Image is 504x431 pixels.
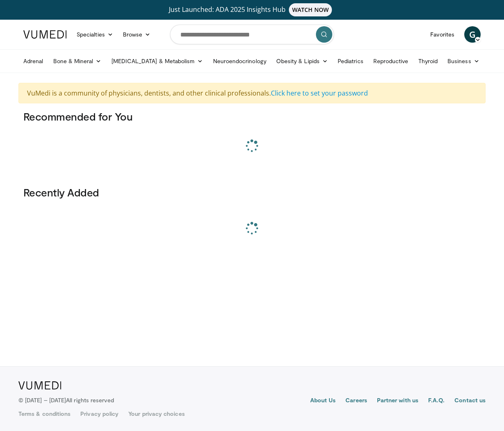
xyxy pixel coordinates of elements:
p: © [DATE] – [DATE] [18,396,114,404]
img: VuMedi Logo [18,381,61,390]
a: Terms & conditions [18,410,70,418]
a: Partner with us [377,396,418,406]
a: Your privacy choices [128,410,184,418]
a: Reproductive [368,53,413,69]
h3: Recommended for You [23,110,481,123]
a: Bone & Mineral [48,53,107,69]
a: Pediatrics [333,53,368,69]
a: [MEDICAL_DATA] & Metabolism [107,53,208,69]
a: Just Launched: ADA 2025 Insights HubWATCH NOW [25,3,479,16]
span: All rights reserved [66,397,114,404]
a: Click here to set your password [271,89,368,98]
a: Obesity & Lipids [271,53,333,69]
a: G [464,26,481,43]
a: Careers [345,396,367,406]
a: Specialties [72,26,118,43]
a: Favorites [425,26,459,43]
input: Search topics, interventions [170,25,334,44]
a: Business [443,53,484,69]
a: Neuroendocrinology [208,53,271,69]
a: Privacy policy [80,410,118,418]
img: VuMedi Logo [23,30,67,39]
a: About Us [310,396,336,406]
h3: Recently Added [23,186,481,199]
span: WATCH NOW [289,3,332,16]
a: Contact us [454,396,486,406]
a: F.A.Q. [428,396,445,406]
div: VuMedi is a community of physicians, dentists, and other clinical professionals. [18,83,486,103]
a: Adrenal [18,53,48,69]
a: Thyroid [413,53,443,69]
a: Browse [118,26,156,43]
